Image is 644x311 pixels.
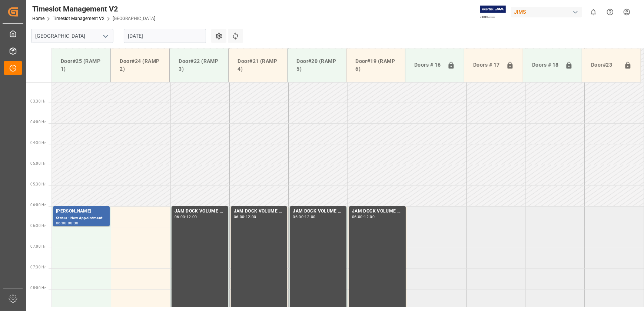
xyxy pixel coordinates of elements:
span: 04:00 Hr [30,120,46,124]
div: - [185,215,186,218]
button: show 0 new notifications [585,4,602,20]
button: open menu [100,30,111,42]
div: JAM DOCK VOLUME CONTROL [234,208,285,215]
div: Door#20 (RAMP 5) [293,54,340,76]
div: Doors # 17 [470,58,503,72]
span: 08:00 Hr [30,286,46,290]
div: Doors # 18 [529,58,562,72]
div: Door#24 (RAMP 2) [117,54,163,76]
img: Exertis%20JAM%20-%20Email%20Logo.jpg_1722504956.jpg [480,6,506,19]
div: - [363,215,364,218]
span: 04:30 Hr [30,141,46,145]
div: Door#25 (RAMP 1) [58,54,104,76]
div: 12:00 [246,215,256,218]
div: JAM DOCK VOLUME CONTROL [293,208,343,215]
input: Type to search/select [31,29,113,43]
div: 06:00 [234,215,245,218]
button: Help Center [602,4,618,20]
span: 06:00 Hr [30,203,46,207]
div: 06:00 [56,221,67,225]
div: 06:00 [293,215,303,218]
div: 06:00 [175,215,185,218]
input: DD.MM.YYYY [124,29,206,43]
span: 08:30 Hr [30,307,46,311]
a: Timeslot Management V2 [53,16,104,21]
span: 05:00 Hr [30,161,46,165]
span: 03:30 Hr [30,99,46,103]
div: - [303,215,305,218]
span: 06:30 Hr [30,224,46,228]
div: - [244,215,245,218]
div: 12:00 [186,215,197,218]
span: 05:30 Hr [30,182,46,186]
div: Status - New Appointment [56,215,107,221]
div: Door#23 [588,58,621,72]
span: 07:30 Hr [30,265,46,269]
a: Home [32,16,44,21]
div: Door#19 (RAMP 6) [352,54,399,76]
div: Timeslot Management V2 [32,3,155,14]
div: JAM DOCK VOLUME CONTROL [175,208,225,215]
button: JIMS [511,5,585,19]
div: JIMS [511,7,582,17]
div: [PERSON_NAME] [56,208,107,215]
div: Doors # 16 [411,58,444,72]
div: 06:30 [68,221,79,225]
div: 06:00 [352,215,363,218]
div: JAM DOCK VOLUME CONTROL [352,208,403,215]
div: 12:00 [305,215,316,218]
span: 07:00 Hr [30,244,46,248]
div: Door#21 (RAMP 4) [235,54,281,76]
div: Door#22 (RAMP 3) [176,54,222,76]
div: 12:00 [364,215,375,218]
div: - [67,221,68,225]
